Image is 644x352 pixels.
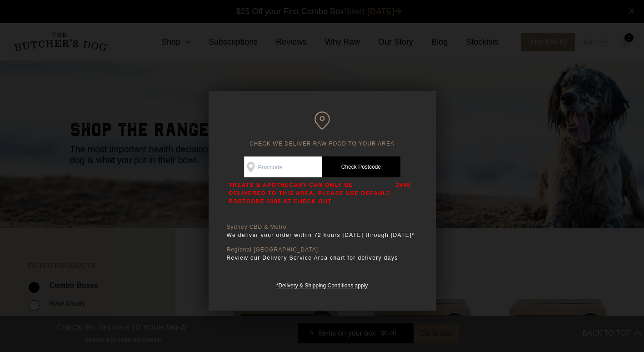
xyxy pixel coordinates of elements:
a: *Delivery & Shipping Conditions apply [276,280,368,289]
p: 2448 [396,181,410,206]
p: TREATS & APOTHECARY CAN ONLY BE DELIVERED TO THIS AREA, PLEASE USE DEFAULT POSTCODE 2085 AT CHECK... [229,181,392,206]
input: Postcode [244,156,322,177]
h6: CHECK WE DELIVER RAW FOOD TO YOUR AREA [227,111,418,147]
a: Check Postcode [322,156,400,177]
p: We deliver your order within 72 hours [DATE] through [DATE]* [227,231,418,240]
p: Regional [GEOGRAPHIC_DATA] [227,246,418,253]
p: Sydney CBD & Metro [227,224,418,231]
p: Review our Delivery Service Area chart for delivery days [227,253,418,262]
